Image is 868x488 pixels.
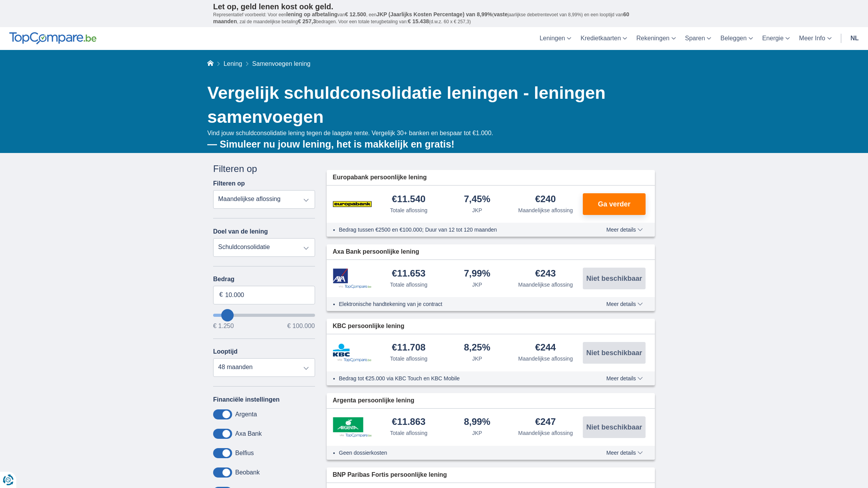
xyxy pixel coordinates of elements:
[586,424,642,431] span: Niet beschikbaar
[583,268,646,289] button: Niet beschikbaar
[286,11,338,17] span: lening op afbetaling
[535,417,556,428] div: €247
[213,11,629,24] span: 60 maanden
[390,206,427,214] div: Totale aflossing
[235,411,257,418] label: Argenta
[632,27,680,50] a: Rekeningen
[606,450,643,455] span: Meer details
[606,227,643,232] span: Meer details
[535,27,576,50] a: Leningen
[518,281,573,289] div: Maandelijkse aflossing
[583,342,646,364] button: Niet beschikbaar
[9,32,96,45] img: TopCompare
[207,60,214,67] a: Home
[464,417,490,428] div: 8,99%
[235,450,254,457] label: Belfius
[219,290,223,299] span: €
[535,194,556,205] div: €240
[601,227,649,233] button: Meer details
[794,27,836,50] a: Meer Info
[518,429,573,437] div: Maandelijkse aflossing
[333,173,427,182] span: Europabank persoonlijke lening
[333,322,405,331] span: KBC persoonlijke lening
[224,60,242,67] a: Lening
[583,193,646,215] button: Ga verder
[392,343,425,353] div: €11.708
[339,449,578,457] li: Geen dossierkosten
[333,471,447,479] span: BNP Paribas Fortis persoonlijke lening
[464,269,490,279] div: 7,99%
[586,349,642,356] span: Niet beschikbaar
[339,226,578,234] li: Bedrag tussen €2500 en €100.000; Duur van 12 tot 120 maanden
[252,60,310,67] span: Samenvoegen lening
[408,18,429,24] span: € 15.438
[494,11,508,17] span: vaste
[535,269,556,279] div: €243
[535,343,556,353] div: €244
[213,323,234,329] span: € 1.250
[464,343,490,353] div: 8,25%
[213,348,238,355] label: Looptijd
[601,450,649,456] button: Meer details
[287,323,315,329] span: € 100.000
[601,301,649,307] button: Meer details
[601,375,649,381] button: Meer details
[213,396,280,403] label: Financiële instellingen
[472,206,482,214] div: JKP
[213,276,315,283] label: Bedrag
[333,247,419,256] span: Axa Bank persoonlijke lening
[586,275,642,282] span: Niet beschikbaar
[213,228,268,235] label: Doel van de lening
[339,300,578,308] li: Elektronische handtekening van je contract
[846,27,863,50] a: nl
[390,429,427,437] div: Totale aflossing
[333,194,372,214] img: product.pl.alt Europabank
[345,11,366,17] span: € 12.500
[213,2,655,11] p: Let op, geld lenen kost ook geld.
[518,355,573,363] div: Maandelijkse aflossing
[213,314,315,317] input: wantToBorrow
[333,396,415,405] span: Argenta persoonlijke lening
[333,344,372,362] img: product.pl.alt KBC
[207,81,655,129] h1: Vergelijk schuldconsolidatie leningen - leningen samenvoegen
[339,375,578,382] li: Bedrag tot €25.000 via KBC Touch en KBC Mobile
[392,417,425,428] div: €11.863
[472,355,482,363] div: JKP
[464,194,490,205] div: 7,45%
[390,281,427,289] div: Totale aflossing
[207,129,655,151] div: Vind jouw schuldconsolidatie lening tegen de laagste rente. Vergelijk 30+ banken en bespaar tot €...
[606,376,643,381] span: Meer details
[758,27,794,50] a: Energie
[235,469,260,476] label: Beobank
[606,301,643,307] span: Meer details
[213,180,245,187] label: Filteren op
[213,162,315,175] div: Filteren op
[298,18,316,24] span: € 257,3
[213,11,655,25] p: Representatief voorbeeld: Voor een van , een ( jaarlijkse debetrentevoet van 8,99%) en een loopti...
[598,201,630,208] span: Ga verder
[576,27,632,50] a: Kredietkaarten
[333,417,372,437] img: product.pl.alt Argenta
[333,268,372,289] img: product.pl.alt Axa Bank
[583,416,646,438] button: Niet beschikbaar
[472,281,482,289] div: JKP
[390,355,427,363] div: Totale aflossing
[235,430,262,437] label: Axa Bank
[377,11,493,17] span: JKP (Jaarlijks Kosten Percentage) van 8,99%
[392,194,425,205] div: €11.540
[680,27,716,50] a: Sparen
[472,429,482,437] div: JKP
[392,269,425,279] div: €11.653
[716,27,758,50] a: Beleggen
[518,206,573,214] div: Maandelijkse aflossing
[207,139,455,149] b: — Simuleer nu jouw lening, het is makkelijk en gratis!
